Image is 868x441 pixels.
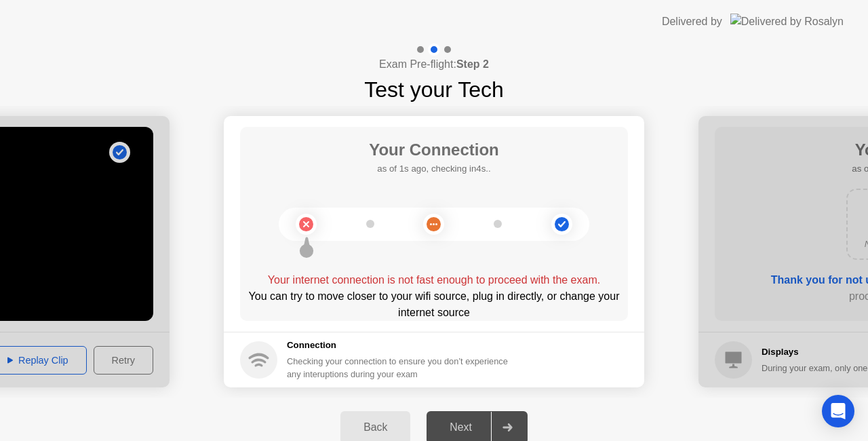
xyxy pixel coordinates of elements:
div: You can try to move closer to your wifi source, plug in directly, or change your internet source [240,288,628,321]
div: Back [344,421,406,434]
div: Delivered by [662,14,722,30]
h4: Exam Pre-flight: [379,56,489,73]
div: Checking your connection to ensure you don’t experience any interuptions during your exam [287,355,516,381]
div: Next [431,421,491,434]
b: Step 2 [456,58,489,70]
h5: Connection [287,339,516,352]
h1: Test your Tech [364,73,504,106]
img: Delivered by Rosalyn [730,14,844,29]
div: Your internet connection is not fast enough to proceed with the exam. [240,272,628,288]
h5: as of 1s ago, checking in4s.. [369,162,499,176]
div: Open Intercom Messenger [822,395,854,427]
h1: Your Connection [369,138,499,162]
